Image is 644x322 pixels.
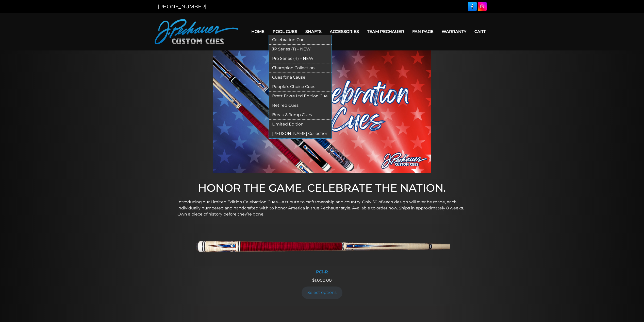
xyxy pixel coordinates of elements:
[269,73,332,82] a: Cues for a Cause
[312,278,332,283] span: 1,000.00
[470,25,490,38] a: Cart
[194,270,450,274] div: PC1-R
[194,224,450,266] img: PC1-R
[269,82,332,92] a: People’s Choice Cues
[312,278,315,283] span: $
[155,19,238,44] img: Pechauer Custom Cues
[269,120,332,129] a: Limited Edition
[269,101,332,110] a: Retired Cues
[302,287,343,299] a: Add to cart: “PC1-R”
[269,63,332,73] a: Champion Collection
[269,129,332,138] a: [PERSON_NAME] Collection
[326,25,363,38] a: Accessories
[269,54,332,63] a: Pro Series (R) – NEW
[363,25,408,38] a: Team Pechauer
[158,4,206,10] a: [PHONE_NUMBER]
[408,25,438,38] a: Fan Page
[269,35,332,45] a: Celebration Cue
[247,25,269,38] a: Home
[194,224,450,277] a: PC1-R PC1-R
[269,92,332,101] a: Brett Favre Ltd Edition Cue
[269,110,332,120] a: Break & Jump Cues
[177,199,467,217] p: Introducing our Limited Edition Celebration Cues—a tribute to craftsmanship and country. Only 50 ...
[269,25,301,38] a: Pool Cues
[269,45,332,54] a: JP Series (T) – NEW
[301,25,326,38] a: Shafts
[438,25,470,38] a: Warranty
